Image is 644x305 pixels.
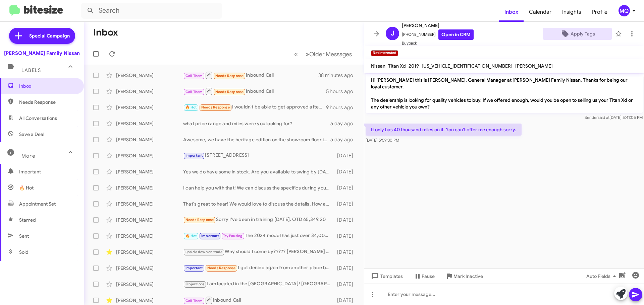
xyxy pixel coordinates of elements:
p: It only has 40 thousand miles on it. You can't offer me enough sorry. [366,124,522,136]
span: said at [598,115,609,120]
a: Insights [557,2,587,22]
div: a day ago [330,136,359,143]
a: Inbox [499,2,524,22]
button: Apply Tags [543,28,612,40]
span: 🔥 Hot [19,184,34,191]
div: a day ago [330,120,359,127]
div: MQ [619,5,630,16]
button: Templates [364,270,408,282]
span: Sold [19,249,29,255]
button: MQ [613,5,637,16]
span: upside down on trade [185,250,223,254]
span: Buyback [402,40,474,47]
div: [DATE] [334,152,359,159]
span: Needs Response [215,90,244,94]
span: Apply Tags [571,28,595,40]
span: Call Them [185,299,203,303]
span: Needs Response [19,99,76,105]
button: Mark Inactive [440,270,488,282]
span: 🔥 Hot [185,234,197,238]
div: [PERSON_NAME] [116,281,183,288]
span: Important [185,153,203,158]
span: Important [201,234,219,238]
input: Search [81,3,222,19]
a: Profile [587,2,613,22]
div: what price range and miles were you looking for? [183,120,330,127]
span: Needs Response [185,218,214,222]
div: [DATE] [334,217,359,223]
span: » [306,50,309,58]
span: Needs Response [215,74,244,78]
div: [DATE] [334,297,359,304]
span: Labels [21,67,41,73]
span: [PHONE_NUMBER] [402,29,474,40]
span: Starred [19,217,36,223]
div: 9 hours ago [326,104,359,111]
button: Previous [290,47,302,61]
span: Important [19,168,76,175]
div: [PERSON_NAME] [116,249,183,255]
div: [DATE] [334,184,359,191]
span: Sent [19,233,29,239]
div: Awesome, we have the heritage edition on the showroom floor if y'all are interested in seeing it? [183,136,330,143]
span: Appointment Set [19,201,56,207]
span: Call Them [185,74,203,78]
button: Next [302,47,356,61]
span: [PERSON_NAME] [402,21,474,29]
span: 2019 [409,63,419,69]
div: [PERSON_NAME] [116,152,183,159]
span: « [294,50,298,58]
span: Needs Response [201,105,230,109]
button: Auto Fields [581,270,624,282]
button: Pause [408,270,440,282]
span: Objections [185,282,205,286]
div: I am located in the [GEOGRAPHIC_DATA]/ [GEOGRAPHIC_DATA] Area. [STREET_ADDRESS] [183,280,334,288]
span: Needs Response [207,266,236,270]
div: [PERSON_NAME] [116,88,183,95]
div: [STREET_ADDRESS] [183,152,334,159]
div: [DATE] [334,233,359,239]
span: Older Messages [309,51,352,58]
span: Auto Fields [586,270,619,282]
span: Inbox [19,83,76,89]
span: Call Them [185,90,203,94]
span: Templates [370,270,403,282]
span: Special Campaign [29,32,70,39]
div: [PERSON_NAME] [116,201,183,207]
span: Mark Inactive [453,270,483,282]
div: Sorry I've been in training [DATE]. OTD 65,349.20 [183,216,334,224]
a: Open in CRM [438,29,474,40]
p: Hi [PERSON_NAME] this is [PERSON_NAME], General Manager at [PERSON_NAME] Family Nissan. Thanks fo... [366,74,643,113]
div: [DATE] [334,281,359,288]
div: [PERSON_NAME] [116,184,183,191]
span: J [391,28,394,39]
span: All Conversations [19,115,57,122]
span: Nissan [371,63,385,69]
div: [PERSON_NAME] [116,265,183,272]
div: 38 minutes ago [318,72,359,79]
div: [PERSON_NAME] [116,217,183,223]
a: Calendar [524,2,557,22]
div: [PERSON_NAME] [116,233,183,239]
div: [DATE] [334,265,359,272]
div: [PERSON_NAME] [116,136,183,143]
div: [DATE] [334,249,359,255]
div: Inbound Call [183,71,318,79]
span: [US_VEHICLE_IDENTIFICATION_NUMBER] [422,63,513,69]
span: [PERSON_NAME] [515,63,553,69]
div: I wouldn't be able to get approved after all? I sent in the other co-signer but she said she does... [183,103,326,111]
div: [PERSON_NAME] [116,168,183,175]
div: Why should I come by????? [PERSON_NAME] couldn't sale me a car when I did come in there!!!! [183,248,334,256]
div: [DATE] [334,168,359,175]
div: Inbound Call [183,296,334,304]
div: I got denied again from another place because I have to many charge offs [183,264,334,272]
nav: Page navigation example [290,47,356,61]
div: 5 hours ago [326,88,359,95]
span: Try Pausing [223,234,243,238]
div: The 2024 model has just over 34,000 miles and the 2021 model has right around 90,000 miles [183,232,334,240]
a: Special Campaign [9,28,75,44]
div: [PERSON_NAME] [116,120,183,127]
